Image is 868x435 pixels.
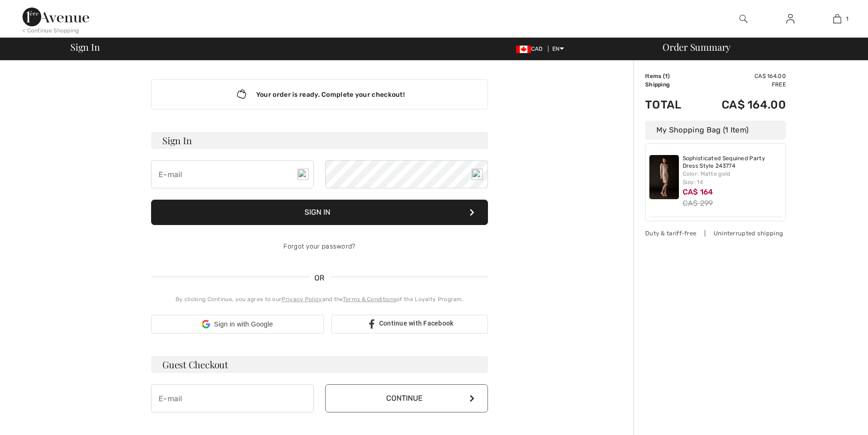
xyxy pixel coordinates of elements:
a: Terms & Conditions [343,296,396,303]
td: Total [645,89,696,121]
span: OR [310,272,329,284]
div: By clicking Continue, you agree to our and the of the Loyalty Program. [151,295,488,303]
td: Shipping [645,80,696,89]
span: Sign in with Google [214,319,273,329]
a: Privacy Policy [282,296,322,303]
img: 1ère Avenue [23,8,89,26]
h3: Sign In [151,132,488,149]
img: Sophisticated Sequined Party Dress Style 243774 [649,155,679,199]
h3: Guest Checkout [151,356,488,373]
div: Sign in with Google [151,315,324,334]
img: npw-badge-icon-locked.svg [297,169,309,180]
span: 1 [665,73,668,79]
span: Sign In [70,42,99,52]
div: Order Summary [651,42,862,52]
div: My Shopping Bag (1 Item) [645,121,786,140]
span: EN [552,46,564,52]
div: Duty & tariff-free | Uninterrupted shipping [645,229,786,238]
img: Canadian Dollar [516,46,531,53]
td: Items ( ) [645,72,696,80]
button: Continue [325,384,488,412]
div: Your order is ready. Complete your checkout! [151,79,488,109]
a: Forgot your password? [283,242,355,250]
span: CA$ 164 [683,187,713,196]
span: CAD [516,46,547,52]
img: npw-badge-icon-locked.svg [472,169,483,180]
div: < Continue Shopping [23,26,79,35]
div: Color: Matte gold Size: 14 [683,170,782,186]
input: E-mail [151,384,314,412]
s: CA$ 299 [683,199,713,208]
button: Sign In [151,200,488,225]
a: Continue with Facebook [331,315,488,334]
span: Continue with Facebook [379,319,454,327]
input: E-mail [151,160,314,188]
